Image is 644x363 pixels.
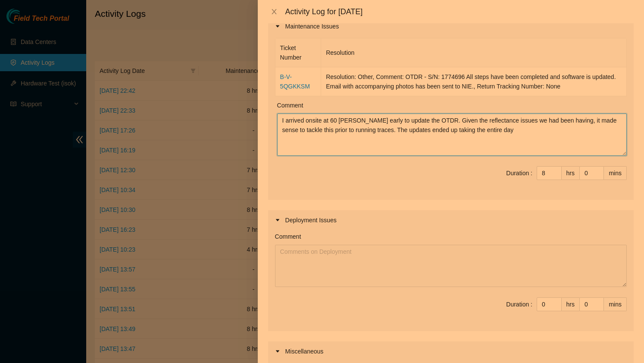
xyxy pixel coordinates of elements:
div: Miscellaneous [268,341,634,361]
a: B-V-5QGKKSM [280,73,310,90]
div: Deployment Issues [268,210,634,230]
div: mins [604,297,627,311]
span: Increase Value [552,298,561,304]
textarea: Comment [277,114,627,156]
td: Resolution: Other, Comment: OTDR - S/N: 1774696 All steps have been completed and software is upd... [321,67,627,96]
span: Increase Value [594,298,603,304]
label: Comment [277,101,303,110]
div: Activity Log for [DATE] [285,7,634,16]
span: Decrease Value [594,304,603,311]
span: down [597,174,602,179]
div: Duration : [506,300,532,309]
div: hrs [562,297,580,311]
span: down [597,305,602,310]
span: Decrease Value [594,173,603,180]
span: caret-right [275,218,280,223]
div: mins [604,166,627,180]
span: Increase Value [552,167,561,173]
span: Decrease Value [552,173,561,180]
th: Resolution [321,38,627,67]
textarea: Comment [275,245,627,287]
button: Close [268,8,280,16]
div: hrs [562,166,580,180]
span: down [554,305,560,310]
span: up [554,168,560,173]
div: Duration : [506,168,532,178]
th: Ticket Number [275,38,322,67]
span: down [554,174,560,179]
span: Increase Value [594,167,603,173]
label: Comment [275,232,301,241]
span: caret-right [275,349,280,354]
span: up [597,168,602,173]
span: up [554,299,560,304]
span: caret-right [275,24,280,29]
div: Maintenance Issues [268,16,634,36]
span: up [597,299,602,304]
span: Decrease Value [552,304,561,311]
span: close [271,8,278,15]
